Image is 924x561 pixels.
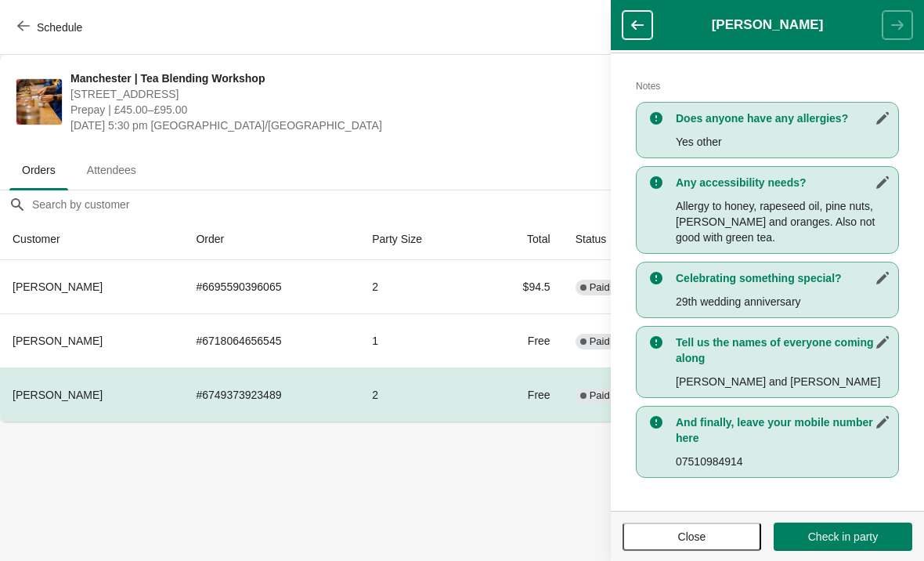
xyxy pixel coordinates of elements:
[9,156,68,184] span: Orders
[563,219,668,260] th: Status
[70,118,629,133] span: [DATE] 5:30 pm [GEOGRAPHIC_DATA]/[GEOGRAPHIC_DATA]
[8,13,95,42] button: Schedule
[676,294,890,309] p: 29th wedding anniversary
[183,260,359,313] td: # 6695590396065
[676,198,890,245] p: Allergy to honey, rapeseed oil, pine nuts, [PERSON_NAME] and oranges. Also not good with green tea.
[183,313,359,367] td: # 6718064656545
[590,335,610,348] span: Paid
[676,374,890,389] p: [PERSON_NAME] and [PERSON_NAME]
[359,367,479,422] td: 2
[359,313,479,367] td: 1
[183,219,359,260] th: Order
[359,219,479,260] th: Party Size
[13,335,103,347] span: [PERSON_NAME]
[676,270,890,286] h3: Celebrating something special?
[676,454,890,469] p: 07510984914
[479,313,563,367] td: Free
[74,156,149,184] span: Attendees
[676,175,890,190] h3: Any accessibility needs?
[590,389,610,402] span: Paid
[13,280,103,293] span: [PERSON_NAME]
[70,71,629,86] span: Manchester | Tea Blending Workshop
[676,414,890,446] h3: And finally, leave your mobile number here
[479,367,563,422] td: Free
[652,17,882,33] h1: [PERSON_NAME]
[31,190,924,219] input: Search by customer
[359,260,479,313] td: 2
[183,367,359,422] td: # 6749373923489
[678,530,706,543] span: Close
[479,260,563,313] td: $94.5
[590,281,610,294] span: Paid
[623,523,761,551] button: Close
[16,79,62,125] img: Manchester | Tea Blending Workshop
[676,134,890,150] p: Yes other
[70,86,629,102] span: [STREET_ADDRESS]
[13,389,103,401] span: [PERSON_NAME]
[70,102,629,118] span: Prepay | £45.00–£95.00
[37,21,82,34] span: Schedule
[808,530,878,543] span: Check in party
[774,523,912,551] button: Check in party
[636,78,899,94] h2: Notes
[479,219,563,260] th: Total
[676,110,890,126] h3: Does anyone have any allergies?
[676,335,890,366] h3: Tell us the names of everyone coming along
